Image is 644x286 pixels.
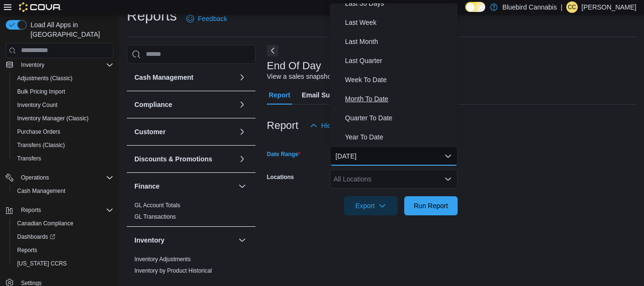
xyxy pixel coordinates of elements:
[267,150,301,158] label: Date Range
[10,230,117,244] a: Dashboards
[27,20,113,39] span: Load All Apps in [GEOGRAPHIC_DATA]
[10,184,117,198] button: Cash Management
[21,174,49,181] span: Operations
[134,267,212,274] a: Inventory by Product Historical
[10,98,117,112] button: Inventory Count
[267,72,407,82] div: View a sales snapshot for a date or date range.
[134,201,180,209] span: GL Account Totals
[236,180,248,192] button: Finance
[13,218,113,229] span: Canadian Compliance
[13,86,113,97] span: Bulk Pricing Import
[502,1,557,13] p: Bluebird Cannabis
[13,231,59,243] a: Dashboards
[2,203,117,217] button: Reports
[198,14,227,23] span: Feedback
[269,85,290,105] span: Report
[17,172,53,183] button: Operations
[13,113,92,124] a: Inventory Manager (Classic)
[134,100,172,109] h3: Compliance
[134,235,235,245] button: Inventory
[13,99,61,111] a: Inventory Count
[13,86,69,97] a: Bulk Pricing Import
[134,278,194,286] span: Inventory Count Details
[568,1,576,13] span: cc
[13,244,41,256] a: Reports
[17,220,73,227] span: Canadian Compliance
[13,139,113,151] span: Transfers (Classic)
[267,45,278,56] button: Next
[134,235,164,245] h3: Inventory
[17,128,61,136] span: Purchase Orders
[444,175,452,183] button: Open list of options
[13,258,113,269] span: Washington CCRS
[183,9,231,28] a: Feedback
[236,153,248,165] button: Discounts & Promotions
[306,116,375,135] button: Hide Parameters
[134,100,235,109] button: Compliance
[2,58,117,72] button: Inventory
[13,73,76,84] a: Adjustments (Classic)
[134,154,212,164] h3: Discounts & Promotions
[17,59,113,71] span: Inventory
[267,173,294,181] label: Locations
[321,121,371,130] span: Hide Parameters
[134,213,176,221] span: GL Transactions
[561,1,562,13] p: |
[344,196,398,215] button: Export
[134,181,160,191] h3: Finance
[345,131,454,143] span: Year To Date
[17,155,41,162] span: Transfers
[13,126,113,138] span: Purchase Orders
[127,200,256,226] div: Finance
[345,17,454,28] span: Last Week
[13,258,71,269] a: [US_STATE] CCRS
[404,196,458,215] button: Run Report
[236,99,248,110] button: Compliance
[13,185,69,197] a: Cash Management
[566,1,578,13] div: carter campbell
[17,204,113,216] span: Reports
[19,2,61,12] img: Cova
[134,267,212,275] span: Inventory by Product Historical
[134,256,191,263] a: Inventory Adjustments
[17,233,55,241] span: Dashboards
[17,246,37,254] span: Reports
[330,3,458,147] div: Select listbox
[17,101,58,109] span: Inventory Count
[17,115,89,122] span: Inventory Manager (Classic)
[267,120,298,131] h3: Report
[13,231,113,243] span: Dashboards
[134,213,176,220] a: GL Transactions
[350,196,392,215] span: Export
[345,93,454,105] span: Month To Date
[236,72,248,83] button: Cash Management
[345,36,454,47] span: Last Month
[17,74,72,82] span: Adjustments (Classic)
[10,138,117,152] button: Transfers (Classic)
[330,147,458,166] button: [DATE]
[345,74,454,85] span: Week To Date
[13,218,77,229] a: Canadian Compliance
[428,2,457,12] span: Feedback
[10,112,117,125] button: Inventory Manager (Classic)
[134,127,165,137] h3: Customer
[345,112,454,124] span: Quarter To Date
[414,201,448,211] span: Run Report
[21,206,41,214] span: Reports
[13,185,113,197] span: Cash Management
[345,55,454,66] span: Last Quarter
[13,73,113,84] span: Adjustments (Classic)
[134,181,235,191] button: Finance
[134,73,194,82] h3: Cash Management
[302,85,362,105] span: Email Subscription
[17,88,65,95] span: Bulk Pricing Import
[17,187,65,195] span: Cash Management
[134,202,180,209] a: GL Account Totals
[17,204,45,216] button: Reports
[13,113,113,124] span: Inventory Manager (Classic)
[2,171,117,184] button: Operations
[17,260,67,267] span: [US_STATE] CCRS
[267,60,321,72] h3: End Of Day
[10,72,117,85] button: Adjustments (Classic)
